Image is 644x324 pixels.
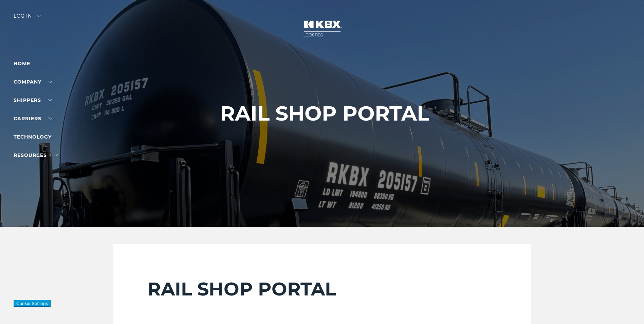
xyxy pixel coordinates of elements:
[14,300,51,307] button: Cookie Settings
[297,14,348,43] img: kbx logo
[14,134,52,140] a: Technology
[14,97,52,103] a: SHIPPERS
[14,152,58,158] a: RESOURCES
[147,278,497,300] h2: RAIL SHOP PORTAL
[14,60,30,67] a: Home
[220,102,429,125] h1: RAIL SHOP PORTAL
[14,115,52,122] a: Carriers
[37,15,41,17] img: arrow
[14,14,41,23] div: Log in
[14,79,52,85] a: Company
